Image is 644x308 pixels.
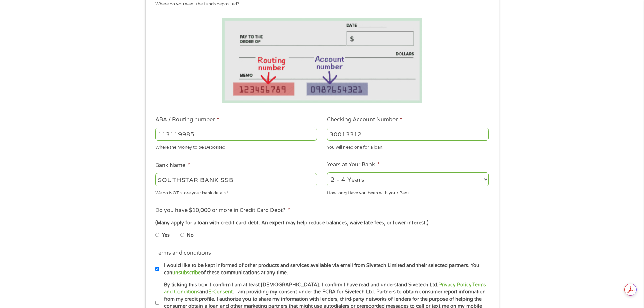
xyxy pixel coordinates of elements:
[155,116,219,123] label: ABA / Routing number
[172,270,201,276] a: unsubscribe
[327,128,489,141] input: 345634636
[327,187,489,196] div: How long Have you been with your Bank
[222,18,422,103] img: Routing number location
[187,232,194,239] label: No
[155,187,317,196] div: We do NOT store your bank details!
[159,262,491,277] label: I would like to be kept informed of other products and services available via email from Sivetech...
[155,162,190,169] label: Bank Name
[327,142,489,151] div: You will need one for a loan.
[155,219,488,227] div: (Many apply for a loan with credit card debt. An expert may help reduce balances, waive late fees...
[164,282,486,295] a: Terms and Conditions
[155,207,290,214] label: Do you have $10,000 or more in Credit Card Debt?
[327,161,380,168] label: Years at Your Bank
[155,128,317,141] input: 263177916
[208,289,233,295] a: E-Consent
[155,250,211,257] label: Terms and conditions
[155,142,317,151] div: Where the Money to be Deposited
[162,232,170,239] label: Yes
[438,282,471,288] a: Privacy Policy
[327,116,402,123] label: Checking Account Number
[155,1,484,8] div: Where do you want the funds deposited?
